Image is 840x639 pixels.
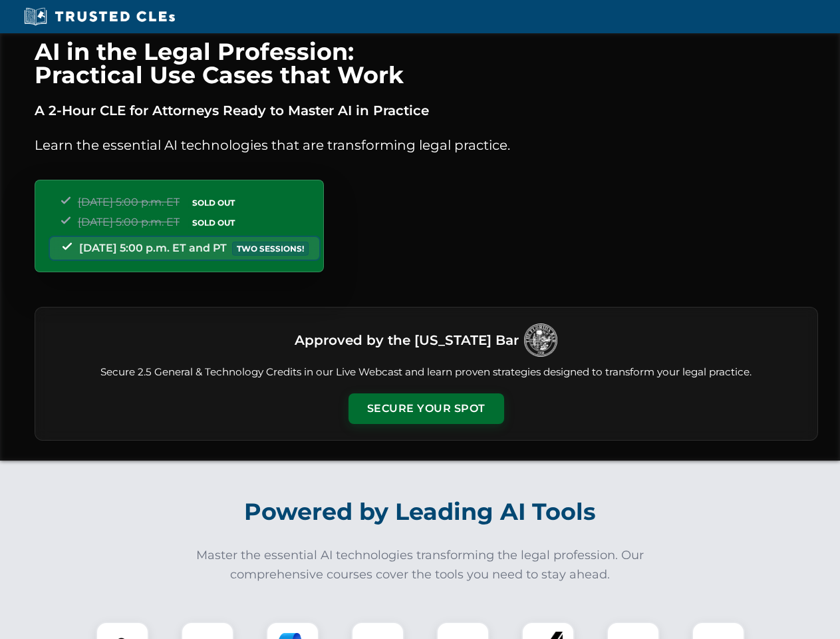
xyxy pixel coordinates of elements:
h2: Powered by Leading AI Tools [52,489,789,535]
img: Trusted CLEs [20,7,179,27]
p: Master the essential AI technologies transforming the legal profession. Our comprehensive courses... [188,546,653,584]
span: SOLD OUT [188,216,239,230]
span: [DATE] 5:00 p.m. ET [78,216,180,228]
h1: AI in the Legal Profession: Practical Use Cases that Work [35,40,818,87]
p: Learn the essential AI technologies that are transforming legal practice. [35,134,818,156]
button: Secure Your Spot [349,393,504,424]
h3: Approved by the [US_STATE] Bar [295,328,519,352]
p: A 2-Hour CLE for Attorneys Ready to Master AI in Practice [35,100,818,121]
span: SOLD OUT [188,196,239,210]
p: Secure 2.5 General & Technology Credits in our Live Webcast and learn proven strategies designed ... [51,365,801,380]
span: [DATE] 5:00 p.m. ET [78,196,180,208]
img: Logo [524,323,557,357]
